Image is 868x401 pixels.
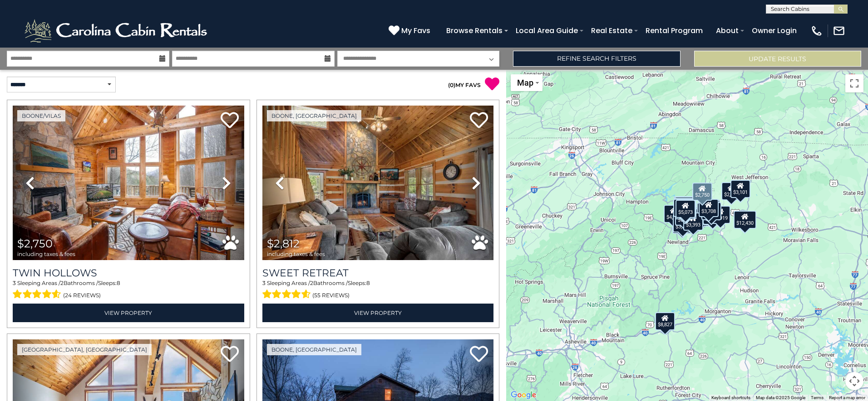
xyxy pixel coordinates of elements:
span: 0 [450,82,454,88]
button: Map camera controls [845,372,863,390]
div: $3,708 [698,199,718,217]
div: $5,106 [703,207,723,225]
div: $2,491 [674,196,694,214]
a: Owner Login [747,23,801,39]
a: View Property [13,304,244,322]
a: My Favs [389,25,433,37]
div: $4,227 [664,204,684,222]
a: Terms [811,395,824,400]
a: Sweet Retreat [262,267,494,279]
span: ( ) [448,82,455,88]
a: View Property [262,304,494,322]
span: 3 [13,280,16,286]
button: Change map style [511,74,542,91]
span: 2 [310,280,313,286]
span: including taxes & fees [267,251,325,257]
div: $12,430 [733,211,756,229]
span: Map data ©2025 Google [756,395,805,400]
div: $7,497 [673,199,693,217]
span: (24 reviews) [63,290,101,301]
div: $6,172 [672,216,692,234]
div: $5,456 [674,198,694,216]
div: $1,358 [675,201,695,219]
a: Report a map error [829,395,865,400]
div: $2,085 [676,200,696,218]
div: Sleeping Areas / Bathrooms / Sleeps: [13,279,244,301]
a: Twin Hollows [13,267,244,279]
span: 8 [366,280,370,286]
span: 3 [262,280,266,286]
img: White-1-2.png [23,17,211,44]
span: My Favs [401,25,430,36]
a: Add to favorites [221,111,239,130]
a: Local Area Guide [511,23,582,39]
a: Boone, [GEOGRAPHIC_DATA] [267,110,361,121]
a: About [711,23,743,39]
img: thumbnail_166687690.jpeg [262,106,494,260]
a: (0)MY FAVS [448,82,481,88]
img: thumbnail_163265943.jpeg [13,106,244,260]
div: $2,169 [703,207,723,225]
div: $5,073 [675,200,695,218]
span: $2,750 [17,237,53,250]
div: $2,750 [692,182,712,200]
a: Real Estate [587,23,637,39]
span: including taxes & fees [17,251,75,257]
div: $2,812 [701,202,721,220]
button: Update Results [694,51,861,67]
img: phone-regular-white.png [810,24,823,37]
span: Map [517,78,533,87]
a: Add to favorites [470,345,488,364]
div: $2,429 [721,182,741,200]
div: $6,459 [674,197,694,215]
img: mail-regular-white.png [833,24,845,37]
div: $3,393 [683,213,703,231]
button: Keyboard shortcuts [711,395,750,401]
div: $2,919 [710,205,730,223]
a: Browse Rentals [442,23,507,39]
a: Boone/Vilas [17,110,65,121]
div: Sleeping Areas / Bathrooms / Sleeps: [262,279,494,301]
div: $7,299 [697,203,717,221]
span: $2,812 [267,237,300,250]
div: $3,101 [730,180,750,198]
div: $8,827 [655,312,675,330]
span: 2 [60,280,64,286]
a: Rental Program [641,23,707,39]
a: Boone, [GEOGRAPHIC_DATA] [267,344,361,355]
a: [GEOGRAPHIC_DATA], [GEOGRAPHIC_DATA] [17,344,152,355]
a: Refine Search Filters [513,51,680,67]
img: Google [508,389,538,401]
a: Open this area in Google Maps (opens a new window) [508,389,538,401]
button: Toggle fullscreen view [845,74,863,92]
span: 8 [117,280,120,286]
span: (55 reviews) [312,290,350,301]
a: Add to favorites [470,111,488,130]
div: $3,737 [672,214,692,232]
